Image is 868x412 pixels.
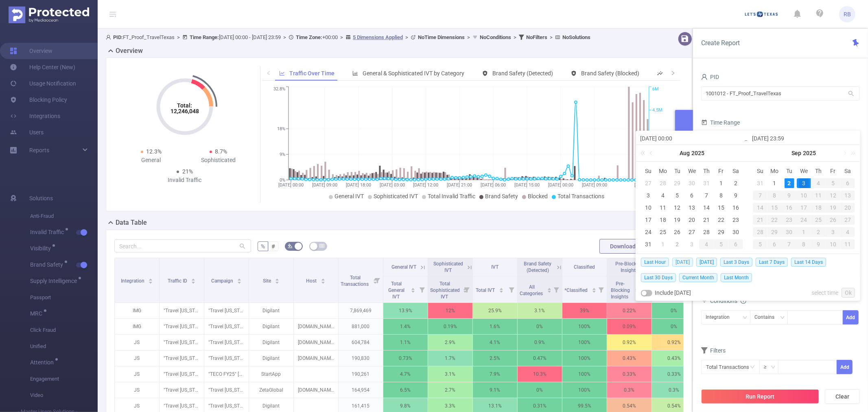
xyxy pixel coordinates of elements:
b: Time Zone: [296,34,322,40]
td: October 11, 2025 [840,238,855,250]
input: End date [752,134,856,143]
div: 7 [753,191,767,200]
div: 25 [658,227,668,237]
a: select time [811,285,838,300]
tspan: 9% [280,152,285,157]
td: September 2, 2025 [670,238,685,250]
td: September 4, 2025 [699,238,714,250]
td: September 6, 2025 [840,177,855,189]
div: 2 [673,239,682,249]
div: 1 [797,227,811,237]
td: July 28, 2025 [656,177,670,189]
span: FT_Proof_TravelTexas [DATE] 00:00 - [DATE] 23:59 +00:00 [106,34,590,40]
a: Users [10,124,44,140]
td: August 17, 2025 [641,214,656,226]
span: Engagement [30,371,98,387]
span: Tu [782,167,797,175]
span: Brand Safety (Detected) [492,70,553,77]
tspan: [DATE] 06:00 [481,182,506,188]
div: 24 [797,215,811,225]
th: Thu [699,165,714,177]
span: Unified [30,338,98,355]
td: September 27, 2025 [840,214,855,226]
span: Attention [30,359,57,365]
td: September 13, 2025 [840,189,855,202]
span: Total Invalid Traffic [428,193,475,199]
tspan: [DATE] 00:00 [278,182,304,188]
div: 31 [643,239,653,249]
a: Previous month (PageUp) [648,145,655,161]
a: Overview [10,43,52,59]
span: Video [30,387,98,403]
div: 9 [782,191,797,200]
th: Fri [826,165,840,177]
a: Blocking Policy [10,92,67,108]
tspan: Total: [177,102,192,109]
i: icon: user [701,74,708,80]
h2: Overview [116,46,143,56]
td: September 20, 2025 [840,202,855,214]
td: August 13, 2025 [685,202,700,214]
td: September 24, 2025 [797,214,811,226]
td: September 17, 2025 [797,202,811,214]
td: September 29, 2025 [767,226,782,238]
div: 23 [782,215,797,225]
td: August 15, 2025 [714,202,728,214]
th: Wed [797,165,811,177]
div: 18 [658,215,668,225]
span: Su [641,167,656,175]
td: July 27, 2025 [641,177,656,189]
td: September 10, 2025 [797,189,811,202]
div: 4 [699,239,714,249]
span: General & Sophisticated IVT by Category [363,70,464,77]
td: August 21, 2025 [699,214,714,226]
td: October 5, 2025 [753,238,767,250]
tspan: [DATE] 15:00 [514,182,540,188]
div: 29 [716,227,726,237]
button: Run Report [701,389,819,404]
div: 13 [687,203,697,213]
td: October 9, 2025 [811,238,826,250]
span: Blocked [528,193,548,199]
span: 21% [182,168,193,175]
a: Aug [679,145,691,161]
div: 27 [840,215,855,225]
div: 16 [731,203,741,213]
td: September 3, 2025 [797,177,811,189]
th: Tue [670,165,685,177]
div: General [118,156,185,164]
b: No Time Dimensions [418,34,465,40]
a: Help Center (New) [10,59,75,75]
td: August 20, 2025 [685,214,700,226]
td: August 28, 2025 [699,226,714,238]
tspan: [DATE] 21:00 [447,182,472,188]
tspan: [DATE] 09:00 [312,182,337,188]
b: No Conditions [480,34,511,40]
td: August 25, 2025 [656,226,670,238]
div: 12 [673,203,682,213]
td: August 23, 2025 [728,214,743,226]
div: 1 [716,178,726,188]
span: Brand Safety [485,193,518,199]
div: 9 [731,191,741,200]
span: Anti-Fraud [30,208,98,224]
button: Download PDF [599,239,658,254]
div: 27 [687,227,697,237]
td: August 4, 2025 [656,189,670,202]
div: 11 [811,191,826,200]
div: 2 [811,227,826,237]
span: Click Fraud [30,322,98,338]
span: Create Report [701,39,740,47]
span: Total Transactions [558,193,604,199]
td: August 26, 2025 [670,226,685,238]
span: Mo [767,167,782,175]
div: 18 [811,203,826,213]
td: October 7, 2025 [782,238,797,250]
td: August 5, 2025 [670,189,685,202]
i: icon: down [780,315,785,321]
div: 7 [702,191,711,200]
td: September 11, 2025 [811,189,826,202]
td: August 9, 2025 [728,189,743,202]
div: 1 [658,239,668,249]
button: Add [837,360,853,374]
